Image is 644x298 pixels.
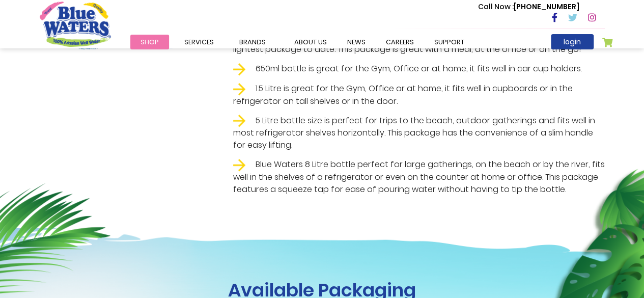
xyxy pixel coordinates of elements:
li: 1.5 Litre is great for the Gym, Office or at home, it fits well in cupboards or in the refrigerat... [233,83,605,107]
a: careers [376,35,424,49]
a: Services [174,35,224,49]
a: support [424,35,474,49]
a: Shop [130,35,169,49]
a: login [551,34,594,49]
p: [PHONE_NUMBER] [478,2,579,12]
a: store logo [40,2,111,46]
span: Shop [141,37,159,47]
span: Brands [239,37,266,47]
span: Services [184,37,214,47]
li: 5 Litre bottle size is perfect for trips to the beach, outdoor gatherings and fits well in most r... [233,115,605,152]
a: News [337,35,376,49]
li: 650ml bottle is great for the Gym, Office or at home, it fits well in car cup holders. [233,63,605,75]
a: about us [284,35,337,49]
li: Blue Waters 8 Litre bottle perfect for large gatherings, on the beach or by the river, fits well ... [233,158,605,196]
a: Brands [229,35,276,49]
span: Call Now : [478,2,514,12]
